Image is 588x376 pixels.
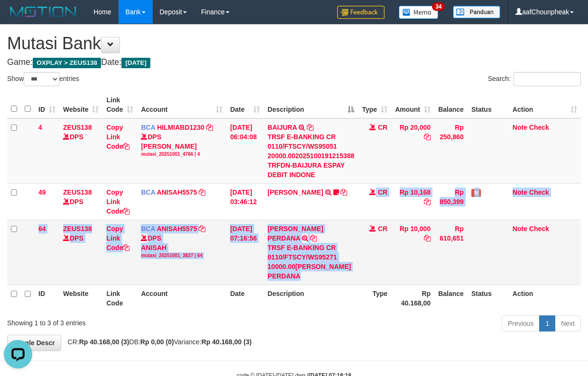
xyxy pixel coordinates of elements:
[468,285,509,312] th: Status
[7,34,581,53] h1: Mutasi Bank
[102,91,137,118] th: Link Code: activate to sort column ascending
[141,225,155,233] span: BCA
[340,188,347,196] a: Copy INA PAUJANAH to clipboard
[226,118,264,184] td: [DATE] 06:04:08
[63,188,92,196] a: ZEUS138
[471,189,481,197] span: Has Note
[391,91,434,118] th: Amount: activate to sort column ascending
[157,225,197,233] a: ANISAH5575
[513,225,527,233] a: Note
[141,132,222,158] div: DPS [PERSON_NAME]
[509,285,581,312] th: Action
[264,285,358,312] th: Description
[391,285,434,312] th: Rp 40.168,00
[488,72,581,86] label: Search:
[4,4,32,32] button: Open LiveChat chat widget
[7,314,238,328] div: Showing 1 to 3 of 3 entries
[157,188,197,196] a: ANISAH5575
[513,124,527,131] a: Note
[424,234,431,242] a: Copy Rp 10,000 to clipboard
[378,225,387,233] span: CR
[206,124,213,131] a: Copy HILMIABD1230 to clipboard
[529,124,549,131] a: Check
[264,91,358,118] th: Description: activate to sort column descending
[137,91,226,118] th: Account: activate to sort column ascending
[267,243,354,281] div: TRSF E-BANKING CR 0110/FTSCY/WS95271 10000.00[PERSON_NAME] PERDANA
[7,58,581,67] h4: Game: Date:
[358,285,391,312] th: Type
[141,124,155,131] span: BCA
[502,315,540,331] a: Previous
[539,315,555,331] a: 1
[267,188,323,196] a: [PERSON_NAME]
[59,220,102,285] td: DPS
[514,72,581,86] input: Search:
[106,188,129,215] a: Copy Link Code
[141,188,155,196] span: BCA
[140,338,174,346] strong: Rp 0,00 (0)
[63,124,92,131] a: ZEUS138
[378,124,387,131] span: CR
[391,118,434,184] td: Rp 20,000
[399,6,439,19] img: Button%20Memo.svg
[141,151,222,158] div: mutasi_20251001_4766 | 4
[529,188,549,196] a: Check
[106,225,129,251] a: Copy Link Code
[38,225,46,233] span: 64
[267,225,323,242] a: [PERSON_NAME] PERDANA
[7,72,79,86] label: Show entries
[63,338,252,346] span: CR: DB: Variance:
[102,285,137,312] th: Link Code
[202,338,252,346] strong: Rp 40.168,00 (3)
[509,91,581,118] th: Action: activate to sort column ascending
[59,285,102,312] th: Website
[157,124,204,131] a: HILMIABD1230
[529,225,549,233] a: Check
[226,91,264,118] th: Date: activate to sort column ascending
[7,335,61,351] a: Toggle Descr
[424,133,431,141] a: Copy Rp 20,000 to clipboard
[432,2,445,11] span: 34
[199,188,205,196] a: Copy ANISAH5575 to clipboard
[79,338,129,346] strong: Rp 40.168,00 (3)
[35,285,59,312] th: ID
[59,183,102,220] td: DPS
[267,124,297,131] a: BAIJURA
[137,285,226,312] th: Account
[310,234,317,242] a: Copy REZA NING PERDANA to clipboard
[141,233,222,259] div: DPS ANISAH
[434,91,468,118] th: Balance
[59,91,102,118] th: Website: activate to sort column ascending
[434,118,468,184] td: Rp 250,860
[358,91,391,118] th: Type: activate to sort column ascending
[391,220,434,285] td: Rp 10,000
[226,183,264,220] td: [DATE] 03:46:12
[141,252,222,259] div: mutasi_20251001_3827 | 64
[35,91,59,118] th: ID: activate to sort column ascending
[33,58,101,68] span: OXPLAY > ZEUS138
[424,198,431,206] a: Copy Rp 10,168 to clipboard
[59,118,102,184] td: DPS
[226,285,264,312] th: Date
[337,6,385,19] img: Feedback.jpg
[434,183,468,220] td: Rp 850,399
[468,91,509,118] th: Status
[513,188,527,196] a: Note
[391,183,434,220] td: Rp 10,168
[7,5,79,19] img: MOTION_logo.png
[307,124,313,131] a: Copy BAIJURA to clipboard
[121,58,150,68] span: [DATE]
[267,132,354,179] div: TRSF E-BANKING CR 0110/FTSCY/WS95051 20000.002025100191215388 TRFDN-BAIJURA ESPAY DEBIT INDONE
[555,315,581,331] a: Next
[63,225,92,233] a: ZEUS138
[453,6,500,18] img: panduan.png
[434,220,468,285] td: Rp 610,651
[38,188,46,196] span: 49
[226,220,264,285] td: [DATE] 07:16:56
[106,124,129,150] a: Copy Link Code
[38,124,42,131] span: 4
[378,188,387,196] span: CR
[199,225,205,233] a: Copy ANISAH5575 to clipboard
[434,285,468,312] th: Balance
[24,72,59,86] select: Showentries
